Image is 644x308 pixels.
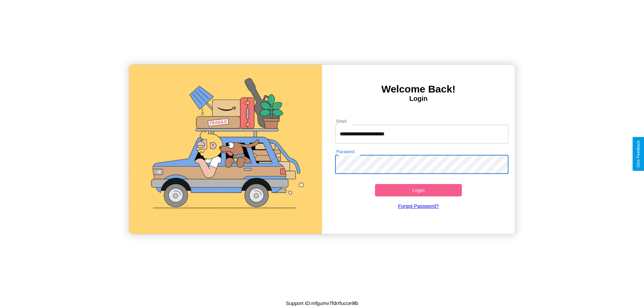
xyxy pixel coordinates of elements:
[336,118,347,124] label: Email
[129,65,322,234] img: gif
[336,149,354,155] label: Password
[322,95,515,103] h4: Login
[322,83,515,95] h3: Welcome Back!
[286,299,358,308] p: Support ID: mfgumv7fdrrfucce9lb
[375,184,462,196] button: Login
[332,196,505,215] a: Forgot Password?
[636,140,641,168] div: Give Feedback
